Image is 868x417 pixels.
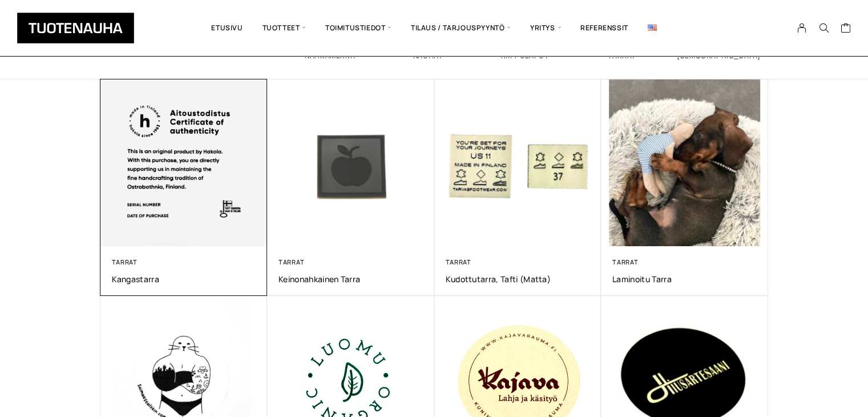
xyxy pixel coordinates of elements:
[112,258,138,266] a: Tarrat
[401,9,520,47] span: Tilaus / Tarjouspyyntö
[840,22,851,36] a: Cart
[648,25,657,31] img: English
[282,53,380,59] h2: Nahkamerkit
[112,274,256,284] a: Kangastarra
[253,9,316,47] span: Tuotteet
[612,258,638,266] a: Tarrat
[520,9,571,47] span: Yritys
[278,258,304,266] a: Tarrat
[574,53,671,59] h2: Tarrat
[446,274,590,284] a: Kudottutarra, tafti (matta)
[446,258,471,266] a: Tarrat
[571,9,638,47] a: Referenssit
[791,23,813,33] a: My Account
[813,23,834,33] button: Search
[278,274,423,284] a: Keinonahkainen Tarra
[201,9,252,47] a: Etusivu
[612,274,757,284] a: Laminoitu Tarra
[380,53,477,59] h2: Nauhat
[17,13,134,43] img: Tuotenauha Oy
[671,53,768,59] h2: [DEMOGRAPHIC_DATA]
[316,9,401,47] span: Toimitustiedot
[477,53,574,59] h2: Riippulaput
